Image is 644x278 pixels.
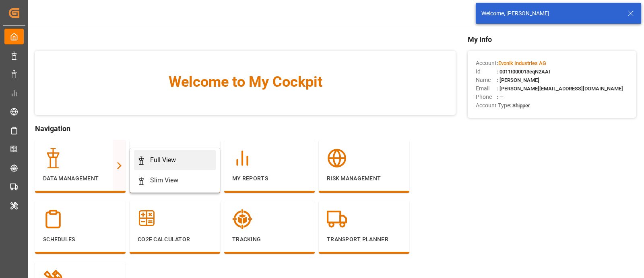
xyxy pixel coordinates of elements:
p: My Reports [232,174,307,183]
span: Navigation [35,123,456,134]
p: Tracking [232,235,307,244]
span: Phone [476,93,497,101]
a: Full View [134,150,216,170]
span: : 0011t000013eqN2AAI [497,69,550,75]
span: Evonik Industries AG [498,60,546,66]
span: Account [476,59,497,67]
span: : [PERSON_NAME] [497,77,539,83]
div: Full View [150,155,176,165]
span: : [497,60,546,66]
div: Slim View [150,176,178,185]
span: Id [476,67,497,76]
span: Welcome to My Cockpit [51,71,440,93]
p: CO2e Calculator [138,235,212,244]
p: Risk Management [327,174,401,183]
span: Email [476,84,497,93]
a: Slim View [134,170,216,190]
span: : — [497,94,504,100]
span: Account Type [476,101,510,110]
span: : Shipper [510,102,530,109]
p: Transport Planner [327,235,401,244]
p: Schedules [43,235,118,244]
span: Name [476,76,497,84]
span: My Info [468,34,636,45]
p: Data Management [43,174,118,183]
div: Welcome, [PERSON_NAME] [481,9,620,18]
span: : [PERSON_NAME][EMAIL_ADDRESS][DOMAIN_NAME] [497,86,623,92]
